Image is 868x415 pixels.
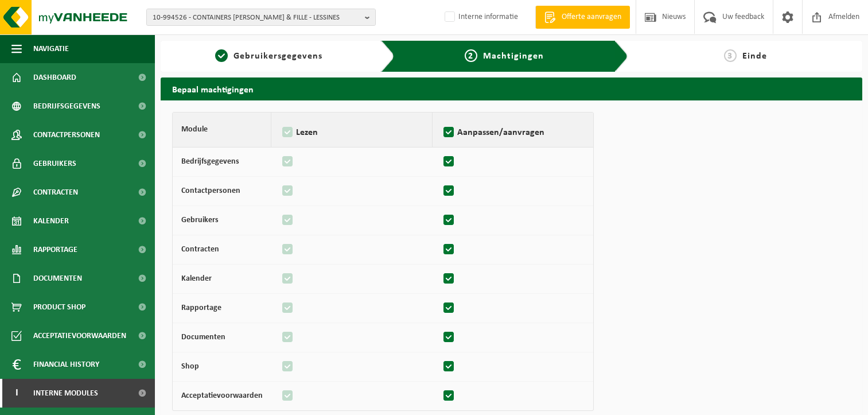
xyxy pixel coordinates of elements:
[33,63,76,92] span: Dashboard
[181,187,240,195] strong: Contactpersonen
[181,274,212,283] strong: Kalender
[215,49,228,62] span: 1
[33,207,69,235] span: Kalender
[33,264,82,293] span: Documenten
[442,9,518,26] label: Interne informatie
[724,49,737,62] span: 3
[535,6,630,29] a: Offerte aanvragen
[33,350,99,379] span: Financial History
[233,52,322,61] span: Gebruikersgegevens
[181,304,221,312] strong: Rapportage
[33,178,78,207] span: Contracten
[166,49,372,63] a: 1Gebruikersgegevens
[465,49,477,62] span: 2
[33,34,69,63] span: Navigatie
[153,9,360,26] span: 10-994526 - CONTAINERS [PERSON_NAME] & FILLE - LESSINES
[33,149,76,178] span: Gebruikers
[33,321,126,350] span: Acceptatievoorwaarden
[181,391,263,400] strong: Acceptatievoorwaarden
[559,11,624,23] span: Offerte aanvragen
[441,124,585,141] label: Aanpassen/aanvragen
[181,157,239,166] strong: Bedrijfsgegevens
[280,124,423,141] label: Lezen
[33,293,85,321] span: Product Shop
[33,121,100,149] span: Contactpersonen
[33,379,98,408] span: Interne modules
[181,333,225,342] strong: Documenten
[483,52,544,61] span: Machtigingen
[181,216,219,224] strong: Gebruikers
[173,113,271,148] th: Module
[161,77,862,100] h2: Bepaal machtigingen
[11,379,22,408] span: I
[146,9,376,26] button: 10-994526 - CONTAINERS [PERSON_NAME] & FILLE - LESSINES
[742,52,767,61] span: Einde
[181,362,199,371] strong: Shop
[33,92,100,121] span: Bedrijfsgegevens
[181,245,219,254] strong: Contracten
[33,235,77,264] span: Rapportage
